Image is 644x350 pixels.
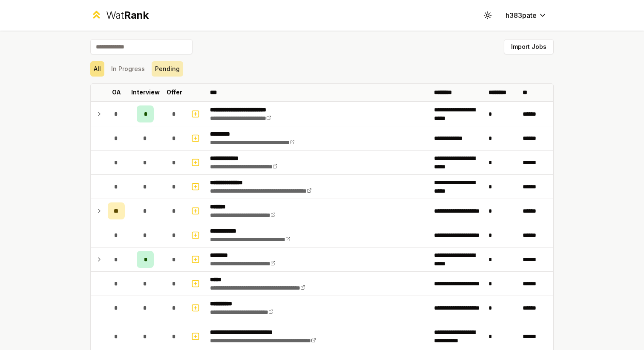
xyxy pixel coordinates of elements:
p: Offer [167,88,182,97]
p: Interview [131,88,160,97]
button: In Progress [108,61,148,77]
button: Import Jobs [504,39,554,54]
button: Pending [152,61,183,77]
div: Wat [106,9,149,22]
button: h383pate [499,8,554,23]
span: h383pate [506,10,537,20]
span: Rank [124,9,149,21]
a: WatRank [90,9,149,22]
p: OA [112,88,121,97]
button: All [90,61,104,77]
